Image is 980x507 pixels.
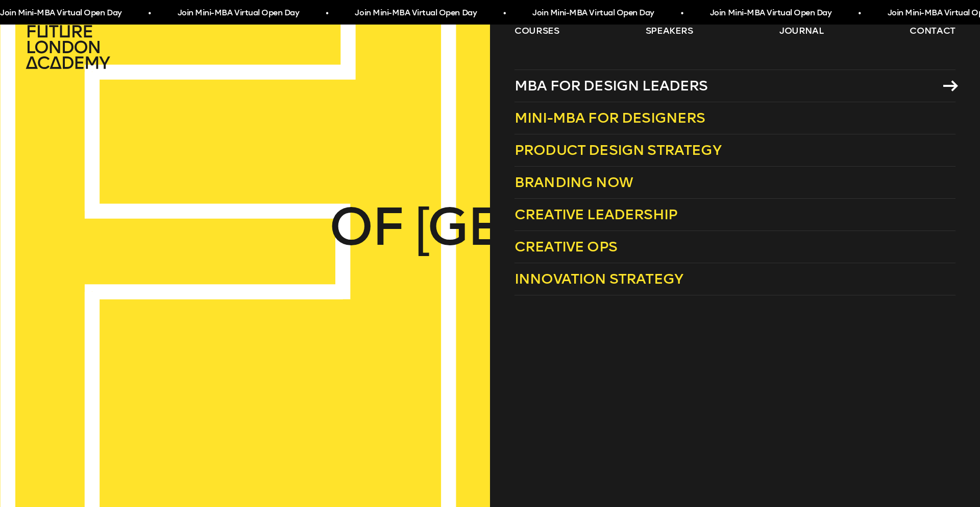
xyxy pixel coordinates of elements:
[514,231,955,263] a: Creative Ops
[514,134,955,167] a: Product Design Strategy
[148,4,151,22] span: •
[503,4,506,22] span: •
[514,70,955,102] a: MBA for Design Leaders
[779,25,824,37] a: journal
[514,263,955,295] a: Innovation Strategy
[514,199,955,231] a: Creative Leadership
[858,4,861,22] span: •
[514,238,617,255] span: Creative Ops
[646,25,693,37] a: speakers
[514,270,683,287] span: Innovation Strategy
[514,102,955,134] a: Mini-MBA for Designers
[514,77,708,94] span: MBA for Design Leaders
[910,25,955,37] a: contact
[326,4,328,22] span: •
[514,142,721,158] span: Product Design Strategy
[514,174,633,191] span: Branding Now
[514,206,677,223] span: Creative Leadership
[514,109,705,126] span: Mini-MBA for Designers
[681,4,683,22] span: •
[514,25,559,37] a: courses
[514,167,955,199] a: Branding Now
